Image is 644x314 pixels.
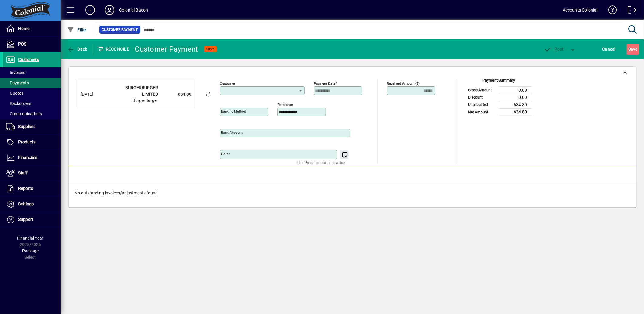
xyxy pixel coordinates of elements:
[623,1,636,21] a: Logout
[3,181,61,196] a: Reports
[3,37,61,52] a: POS
[125,85,158,96] strong: BURGERBURGER LIMITED
[3,135,61,150] a: Products
[18,26,29,31] span: Home
[119,5,148,15] div: Colonial Bacon
[6,101,31,106] span: Backorders
[132,98,158,103] span: BurgerBurger
[601,44,617,55] button: Cancel
[161,91,191,97] div: 634.80
[67,27,87,32] span: Filter
[80,5,100,15] button: Add
[221,152,231,156] mat-label: Notes
[3,88,61,98] a: Quotes
[3,21,61,36] a: Home
[18,155,37,160] span: Financials
[65,44,89,55] button: Back
[3,67,61,78] a: Invoices
[387,81,420,86] mat-label: Received Amount ($)
[18,124,35,129] span: Suppliers
[135,44,198,54] div: Customer Payment
[18,186,33,191] span: Reports
[499,108,532,116] td: 634.80
[3,78,61,88] a: Payments
[499,86,532,94] td: 0.00
[6,111,42,116] span: Communications
[602,44,616,54] span: Cancel
[18,171,28,175] span: Staff
[499,101,532,108] td: 634.80
[102,27,138,33] span: Customer Payment
[100,5,119,15] button: Profile
[563,5,598,15] div: Accounts Colonial
[465,101,499,108] td: Unallocated
[627,44,639,55] button: Save
[221,130,243,135] mat-label: Bank Account
[465,94,499,101] td: Discount
[221,109,247,113] mat-label: Banking method
[628,44,638,54] span: ave
[18,140,35,144] span: Products
[3,150,61,165] a: Financials
[544,47,564,52] span: ost
[65,24,89,35] button: Filter
[465,79,532,116] app-page-summary-card: Payment Summary
[465,108,499,116] td: Net Amount
[22,248,39,253] span: Package
[3,166,61,181] a: Staff
[94,44,130,54] div: Reconcile
[81,91,105,97] div: [DATE]
[314,81,336,86] mat-label: Payment Date
[6,91,23,96] span: Quotes
[17,236,44,241] span: Financial Year
[18,201,34,206] span: Settings
[3,109,61,119] a: Communications
[3,212,61,227] a: Support
[628,47,631,52] span: S
[6,70,25,75] span: Invoices
[3,98,61,109] a: Backorders
[3,197,61,212] a: Settings
[465,77,532,86] div: Payment Summary
[67,47,87,52] span: Back
[541,44,567,55] button: Post
[220,81,236,86] mat-label: Customer
[18,42,26,46] span: POS
[69,184,636,202] div: No outstanding invoices/adjustments found
[3,119,61,134] a: Suppliers
[61,44,94,55] app-page-header-button: Back
[18,217,33,222] span: Support
[207,47,214,51] span: NEW
[555,47,558,52] span: P
[499,94,532,101] td: 0.00
[297,159,345,166] mat-hint: Use 'Enter' to start a new line
[6,80,29,85] span: Payments
[18,57,39,62] span: Customers
[604,1,617,21] a: Knowledge Base
[278,103,293,107] mat-label: Reference
[465,86,499,94] td: Gross Amount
